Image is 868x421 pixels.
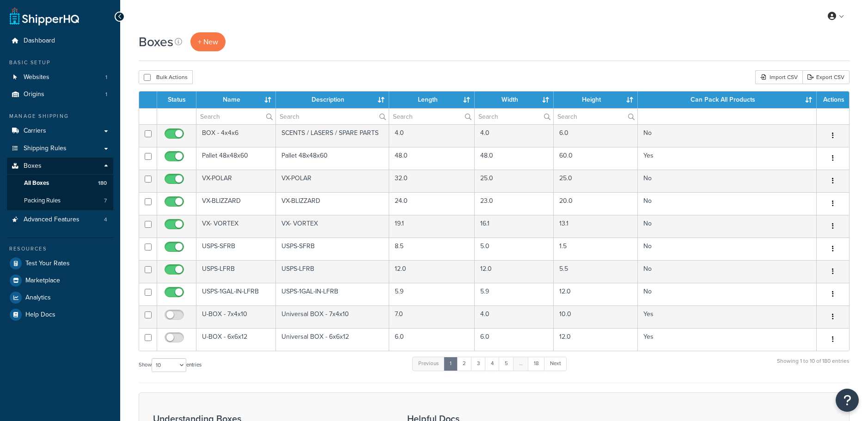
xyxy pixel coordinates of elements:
td: VX-POLAR [276,170,390,192]
td: 48.0 [475,147,554,170]
th: Length : activate to sort column ascending [389,92,475,108]
td: BOX - 4x4x6 [196,124,276,147]
a: … [513,357,529,371]
td: 1.5 [554,238,638,260]
td: No [638,283,817,305]
a: Packing Rules 7 [7,192,113,209]
li: Origins [7,86,113,103]
span: Help Docs [25,311,55,319]
td: 7.0 [389,305,475,328]
td: Pallet 48x48x60 [276,147,390,170]
td: 4.0 [475,124,554,147]
td: Pallet 48x48x60 [196,147,276,170]
td: VX-BLIZZARD [276,192,390,215]
span: 1 [105,91,107,98]
td: USPS-LFRB [276,260,390,283]
td: USPS-SFRB [276,238,390,260]
span: All Boxes [24,179,49,187]
th: Description : activate to sort column ascending [276,92,390,108]
td: 6.0 [554,124,638,147]
span: 7 [104,197,107,205]
a: 4 [485,357,500,371]
td: 60.0 [554,147,638,170]
a: Shipping Rules [7,140,113,157]
td: 25.0 [554,170,638,192]
li: Websites [7,69,113,86]
td: USPS-LFRB [196,260,276,283]
a: 1 [444,357,458,371]
td: 16.1 [475,215,554,238]
input: Search [276,109,389,124]
a: Export CSV [802,70,850,84]
span: 180 [98,179,107,187]
td: 24.0 [389,192,475,215]
td: Yes [638,328,817,351]
span: Boxes [24,162,42,170]
span: Advanced Features [24,216,79,224]
span: Origins [24,91,44,98]
a: Origins 1 [7,86,113,103]
th: Name : activate to sort column ascending [196,92,276,108]
a: Boxes [7,158,113,175]
label: Show entries [139,358,202,372]
td: 20.0 [554,192,638,215]
td: U-BOX - 6x6x12 [196,328,276,351]
td: 6.0 [475,328,554,351]
h1: Boxes [139,33,173,51]
span: 1 [105,73,107,81]
td: No [638,192,817,215]
select: Showentries [152,358,186,372]
div: Resources [7,245,113,253]
td: Yes [638,147,817,170]
a: Test Your Rates [7,255,113,272]
a: 3 [471,357,486,371]
th: Height : activate to sort column ascending [554,92,638,108]
td: Universal BOX - 6x6x12 [276,328,390,351]
li: All Boxes [7,175,113,192]
th: Status [157,92,196,108]
td: SCENTS / LASERS / SPARE PARTS [276,124,390,147]
td: VX-BLIZZARD [196,192,276,215]
td: 10.0 [554,305,638,328]
span: Packing Rules [24,197,61,205]
span: 4 [104,216,107,224]
td: 8.5 [389,238,475,260]
div: Basic Setup [7,59,113,67]
td: 25.0 [475,170,554,192]
a: Carriers [7,122,113,140]
span: Shipping Rules [24,145,67,153]
td: 12.0 [554,283,638,305]
div: Showing 1 to 10 of 180 entries [777,356,850,376]
div: Import CSV [755,70,802,84]
li: Dashboard [7,32,113,49]
li: Packing Rules [7,192,113,209]
td: 19.1 [389,215,475,238]
th: Can Pack All Products : activate to sort column ascending [638,92,817,108]
a: All Boxes 180 [7,175,113,192]
td: VX- VORTEX [196,215,276,238]
span: + New [198,37,218,47]
td: No [638,170,817,192]
td: No [638,215,817,238]
input: Search [389,109,474,124]
input: Search [196,109,275,124]
td: 23.0 [475,192,554,215]
td: 4.0 [389,124,475,147]
span: Analytics [25,294,51,302]
td: 13.1 [554,215,638,238]
input: Search [554,109,637,124]
a: Analytics [7,289,113,306]
div: Manage Shipping [7,112,113,120]
li: Boxes [7,158,113,210]
td: 6.0 [389,328,475,351]
td: USPS-1GAL-IN-LFRB [276,283,390,305]
td: U-BOX - 7x4x10 [196,305,276,328]
button: Bulk Actions [139,70,193,84]
td: USPS-SFRB [196,238,276,260]
a: Marketplace [7,272,113,289]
